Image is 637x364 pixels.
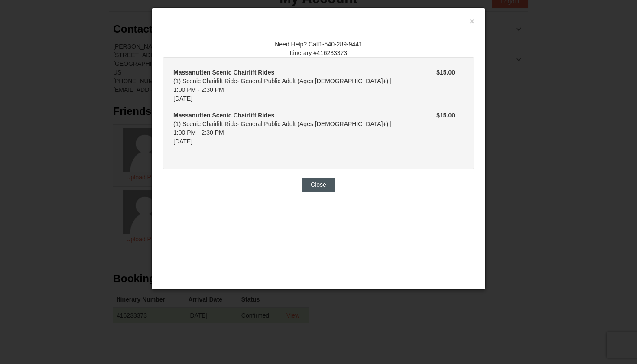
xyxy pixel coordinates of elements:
strong: $15.00 [436,112,455,119]
div: (1) Scenic Chairlift Ride- General Public Adult (Ages [DEMOGRAPHIC_DATA]+) | 1:00 PM - 2:30 PM [D... [173,68,399,103]
div: (1) Scenic Chairlift Ride- General Public Adult (Ages [DEMOGRAPHIC_DATA]+) | 1:00 PM - 2:30 PM [D... [173,111,399,146]
button: × [469,17,474,26]
strong: Massanutten Scenic Chairlift Rides [173,112,274,119]
strong: Massanutten Scenic Chairlift Rides [173,69,274,76]
button: Close [302,178,335,192]
div: Need Help? Call1-540-289-9441 Itinerary #416233373 [162,40,474,57]
strong: $15.00 [436,69,455,76]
